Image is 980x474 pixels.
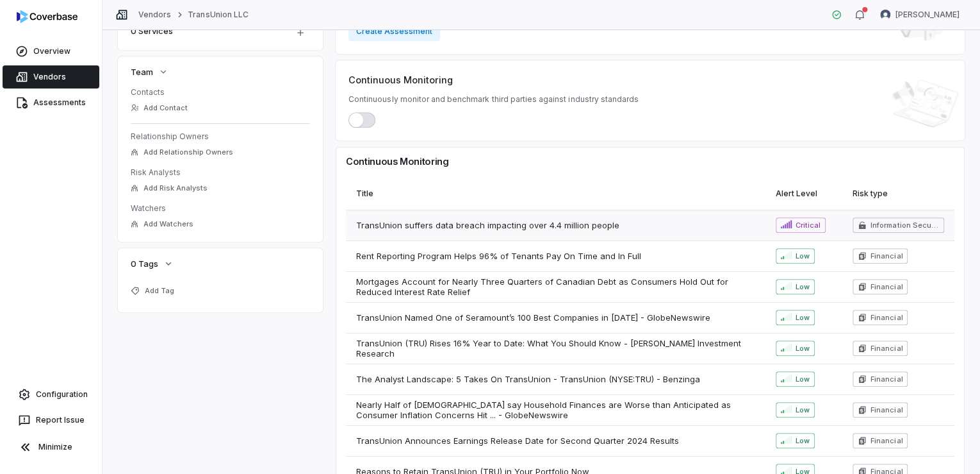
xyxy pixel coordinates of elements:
span: [PERSON_NAME] [895,10,960,20]
span: Continuous Monitoring [348,73,453,87]
img: logo-D7KZi-bG.svg [17,10,78,23]
span: Financial [870,312,902,323]
a: Configuration [5,383,97,406]
span: Information Security Risk [870,220,939,230]
div: Title [356,189,373,198]
span: Low [796,312,810,323]
span: Low [796,405,810,415]
span: Low [796,251,810,261]
button: Add Tag [127,279,178,302]
span: Low [796,436,810,446]
span: Financial [870,343,902,353]
span: Financial [870,374,902,384]
span: Critical [796,220,821,230]
span: Add Relationship Owners [143,148,233,157]
span: Low [796,374,810,384]
dt: Watchers [131,203,310,214]
span: Team [131,66,153,78]
button: Add Contact [127,96,192,119]
a: Overview [3,40,99,63]
a: Assessments [3,91,99,114]
button: Minimize [5,434,97,460]
button: Robert Latcham avatar[PERSON_NAME] [872,5,967,24]
span: Financial [870,251,902,261]
a: Vendors [3,65,99,89]
span: Add Watchers [143,219,193,229]
a: Vendors [138,10,171,20]
span: TransUnion Named One of Seramount’s 100 Best Companies in [DATE] - GlobeNewswire [356,312,710,323]
span: Mortgages Account for Nearly Three Quarters of Canadian Debt as Consumers Hold Out for Reduced In... [356,276,755,297]
h3: Continuous Monitoring [346,157,954,167]
span: Financial [870,282,902,292]
dt: Risk Analysts [131,167,310,178]
span: Add Risk Analysts [143,183,208,193]
span: Rent Reporting Program Helps 96% of Tenants Pay On Time and In Full [356,251,641,261]
span: Continuously monitor and benchmark third parties against industry standards [348,94,639,105]
dt: Contacts [131,87,310,97]
img: Robert Latcham avatar [880,10,890,20]
span: Financial [870,436,902,446]
button: Team [127,60,172,83]
span: TransUnion (TRU) Rises 16% Year to Date: What You Should Know - [PERSON_NAME] Investment Research [356,338,755,359]
a: TransUnion LLC [188,10,249,20]
span: Nearly Half of [DEMOGRAPHIC_DATA] say Household Finances are Worse than Anticipated as Consumer I... [356,400,755,420]
span: Low [796,343,810,353]
span: TransUnion Announces Earnings Release Date for Second Quarter 2024 Results [356,436,679,446]
span: Low [796,282,810,292]
span: TransUnion suffers data breach impacting over 4.4 million people [356,220,619,230]
button: 0 Tags [127,252,177,275]
button: Create Assessment [348,22,440,41]
span: 0 Tags [131,258,158,269]
span: The Analyst Landscape: 5 Takes On TransUnion - TransUnion (NYSE:TRU) - Benzinga [356,374,700,384]
dt: Relationship Owners [131,131,310,142]
button: Report Issue [5,409,97,432]
div: Risk type [853,189,888,198]
span: Financial [870,405,902,415]
span: Add Tag [145,286,174,296]
div: Alert Level [776,189,817,198]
